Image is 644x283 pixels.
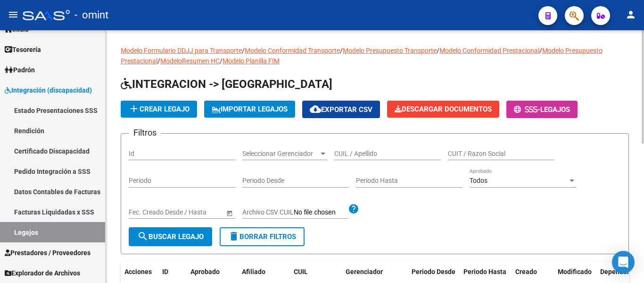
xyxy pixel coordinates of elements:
button: -Legajos [506,101,578,118]
a: Modelo Formulario DDJJ para Transporte [121,47,242,54]
input: Fecha inicio [129,208,163,216]
a: Modelo Conformidad Transporte [245,47,340,54]
span: Exportar CSV [310,105,372,114]
span: Integración (discapacidad) [5,85,92,95]
input: Fecha fin [171,208,217,216]
span: Padrón [5,65,35,75]
span: Buscar Legajo [137,232,204,241]
span: Prestadores / Proveedores [5,248,91,258]
mat-icon: help [348,203,359,214]
span: Seleccionar Gerenciador [242,150,319,158]
button: Buscar Legajo [129,227,212,246]
span: Periodo Hasta [463,268,506,275]
span: Afiliado [242,268,265,275]
span: IMPORTAR LEGAJOS [212,105,288,113]
span: CUIL [294,268,308,275]
span: Modificado [558,268,592,275]
span: Todos [470,177,487,184]
mat-icon: add [128,103,140,114]
button: Open calendar [224,208,234,218]
mat-icon: menu [8,9,19,20]
button: Exportar CSV [302,101,380,118]
span: Gerenciador [346,268,383,275]
a: Modelo Presupuesto Transporte [343,47,437,54]
span: Acciones [124,268,152,275]
span: Explorador de Archivos [5,268,80,278]
span: Dependencia [600,268,640,275]
span: Creado [515,268,537,275]
span: Descargar Documentos [395,105,492,113]
mat-icon: search [137,231,149,242]
button: Crear Legajo [121,101,197,118]
a: ModeloResumen HC [160,57,220,65]
span: Aprobado [190,268,220,275]
span: Tesorería [5,44,41,55]
span: - [514,105,540,114]
mat-icon: person [625,9,636,20]
span: Borrar Filtros [228,232,296,241]
span: Legajos [540,105,570,114]
mat-icon: cloud_download [310,103,321,115]
button: Descargar Documentos [387,101,499,118]
span: Crear Legajo [128,105,190,113]
span: - omint [74,5,108,26]
input: Archivo CSV CUIL [294,208,348,217]
a: Modelo Conformidad Prestacional [439,47,539,54]
span: Periodo Desde [412,268,455,275]
span: Archivo CSV CUIL [242,208,294,216]
span: INTEGRACION -> [GEOGRAPHIC_DATA] [121,77,332,91]
button: IMPORTAR LEGAJOS [204,101,295,118]
div: Open Intercom Messenger [612,251,635,274]
h3: Filtros [129,126,161,139]
mat-icon: delete [228,231,239,242]
button: Borrar Filtros [220,227,305,246]
a: Modelo Planilla FIM [223,57,280,65]
span: ID [162,268,168,275]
